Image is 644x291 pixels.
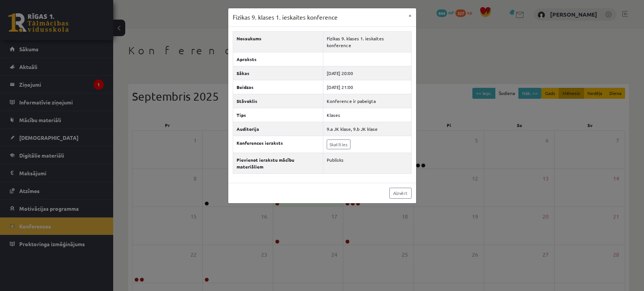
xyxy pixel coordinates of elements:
[323,153,411,173] td: Publisks
[323,66,411,80] td: [DATE] 20:00
[233,153,323,173] th: Pievienot ierakstu mācību materiāliem
[323,31,411,52] td: Fizikas 9. klases 1. ieskaites konference
[233,122,323,136] th: Auditorija
[323,122,411,136] td: 9.a JK klase, 9.b JK klase
[327,139,350,149] a: Skatīties
[233,136,323,153] th: Konferences ieraksts
[404,8,416,23] button: ×
[233,13,338,22] h3: Fizikas 9. klases 1. ieskaites konference
[233,108,323,122] th: Tips
[323,80,411,94] td: [DATE] 21:00
[233,52,323,66] th: Apraksts
[389,188,412,199] a: Aizvērt
[233,94,323,108] th: Stāvoklis
[233,66,323,80] th: Sākas
[233,80,323,94] th: Beidzas
[233,31,323,52] th: Nosaukums
[323,94,411,108] td: Konference ir pabeigta
[323,108,411,122] td: Klases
